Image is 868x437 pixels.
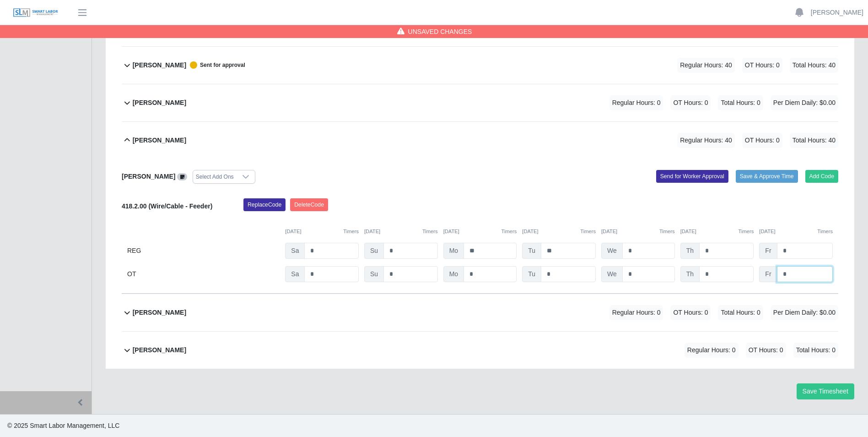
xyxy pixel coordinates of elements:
div: [DATE] [522,228,596,235]
span: Total Hours: 40 [790,58,838,73]
span: We [601,243,623,259]
span: OT Hours: 0 [746,343,786,358]
div: [DATE] [601,228,675,235]
span: OT Hours: 0 [670,305,711,320]
button: Timers [739,228,754,235]
span: We [601,266,623,282]
button: Save & Approve Time [736,170,798,183]
span: © 2025 Smart Labor Management, LLC [7,422,119,429]
b: [PERSON_NAME] [133,345,186,355]
span: OT Hours: 0 [670,95,711,110]
button: [PERSON_NAME] Regular Hours: 0 OT Hours: 0 Total Hours: 0 [122,332,838,369]
div: [DATE] [680,228,754,235]
span: Mo [443,243,464,259]
div: OT [127,266,280,282]
span: Total Hours: 40 [790,133,838,148]
a: [PERSON_NAME] [811,8,863,17]
button: Save Timesheet [797,383,854,399]
button: Timers [343,228,359,235]
button: Timers [422,228,438,235]
button: ReplaceCode [243,198,286,211]
div: [DATE] [285,228,359,235]
button: [PERSON_NAME] Regular Hours: 0 OT Hours: 0 Total Hours: 0 Per Diem Daily: $0.00 [122,294,838,331]
b: [PERSON_NAME] [133,60,186,70]
b: [PERSON_NAME] [133,308,186,317]
span: Sa [285,266,305,282]
span: Per Diem Daily: $0.00 [771,95,838,110]
span: Regular Hours: 0 [609,305,663,320]
span: Regular Hours: 0 [609,95,663,110]
div: [DATE] [364,228,438,235]
button: Timers [580,228,596,235]
div: REG [127,243,280,259]
span: Unsaved Changes [408,27,472,36]
span: Total Hours: 0 [718,305,763,320]
button: Timers [501,228,517,235]
img: SLM Logo [13,8,59,18]
span: Total Hours: 0 [793,343,838,358]
button: [PERSON_NAME] Sent for approval Regular Hours: 40 OT Hours: 0 Total Hours: 40 [122,47,838,84]
b: [PERSON_NAME] [122,173,175,180]
div: Select Add Ons [193,170,237,183]
span: Regular Hours: 0 [685,343,739,358]
span: Th [680,266,700,282]
button: Add Code [805,170,839,183]
span: Sent for approval [186,61,245,69]
button: Timers [817,228,833,235]
span: Fr [759,266,777,282]
span: Sa [285,243,305,259]
span: Tu [522,243,541,259]
span: Regular Hours: 40 [677,58,735,73]
span: Fr [759,243,777,259]
span: Per Diem Daily: $0.00 [771,305,838,320]
button: Timers [659,228,675,235]
b: [PERSON_NAME] [133,136,186,145]
span: Mo [443,266,464,282]
span: Regular Hours: 40 [677,133,735,148]
span: Tu [522,266,541,282]
b: [PERSON_NAME] [133,98,186,108]
div: [DATE] [759,228,833,235]
a: View/Edit Notes [177,173,187,180]
span: Th [680,243,700,259]
button: Send for Worker Approval [656,170,728,183]
span: OT Hours: 0 [742,58,782,73]
span: Su [364,243,384,259]
button: [PERSON_NAME] Regular Hours: 40 OT Hours: 0 Total Hours: 40 [122,122,838,159]
span: Su [364,266,384,282]
button: DeleteCode [290,198,328,211]
b: 418.2.00 (Wire/Cable - Feeder) [122,202,212,210]
button: [PERSON_NAME] Regular Hours: 0 OT Hours: 0 Total Hours: 0 Per Diem Daily: $0.00 [122,84,838,121]
div: [DATE] [443,228,517,235]
span: Total Hours: 0 [718,95,763,110]
span: OT Hours: 0 [742,133,782,148]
